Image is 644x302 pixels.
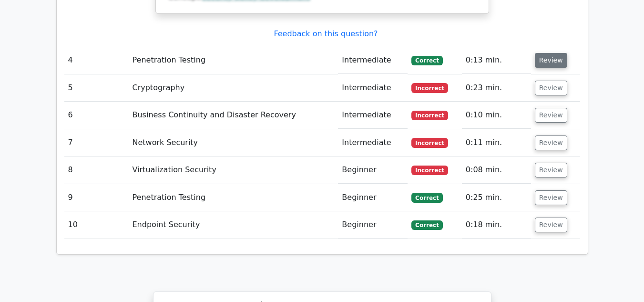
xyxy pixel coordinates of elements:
span: Correct [411,193,442,202]
button: Review [535,108,567,123]
td: 0:18 min. [462,211,531,239]
span: Incorrect [411,111,448,120]
button: Review [535,53,567,68]
td: Virtualization Security [128,156,338,184]
td: Beginner [338,184,408,211]
td: 0:11 min. [462,129,531,156]
td: Intermediate [338,102,408,129]
span: Correct [411,56,442,65]
td: 0:23 min. [462,74,531,102]
td: 8 [64,156,129,184]
span: Correct [411,220,442,230]
td: 0:10 min. [462,102,531,129]
td: Intermediate [338,74,408,102]
td: 0:08 min. [462,156,531,184]
button: Review [535,190,567,205]
span: Incorrect [411,83,448,93]
td: 10 [64,211,129,239]
button: Review [535,81,567,95]
button: Review [535,163,567,177]
td: Business Continuity and Disaster Recovery [128,102,338,129]
td: Endpoint Security [128,211,338,239]
td: 0:25 min. [462,184,531,211]
button: Review [535,135,567,150]
span: Incorrect [411,138,448,147]
span: Incorrect [411,166,448,175]
td: Intermediate [338,47,408,74]
td: Beginner [338,211,408,239]
td: Penetration Testing [128,47,338,74]
td: 9 [64,184,129,211]
td: 5 [64,74,129,102]
td: Network Security [128,129,338,156]
td: Beginner [338,156,408,184]
td: Cryptography [128,74,338,102]
td: Penetration Testing [128,184,338,211]
a: Feedback on this question? [274,29,378,38]
td: Intermediate [338,129,408,156]
td: 6 [64,102,129,129]
td: 7 [64,129,129,156]
button: Review [535,218,567,232]
td: 4 [64,47,129,74]
td: 0:13 min. [462,47,531,74]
